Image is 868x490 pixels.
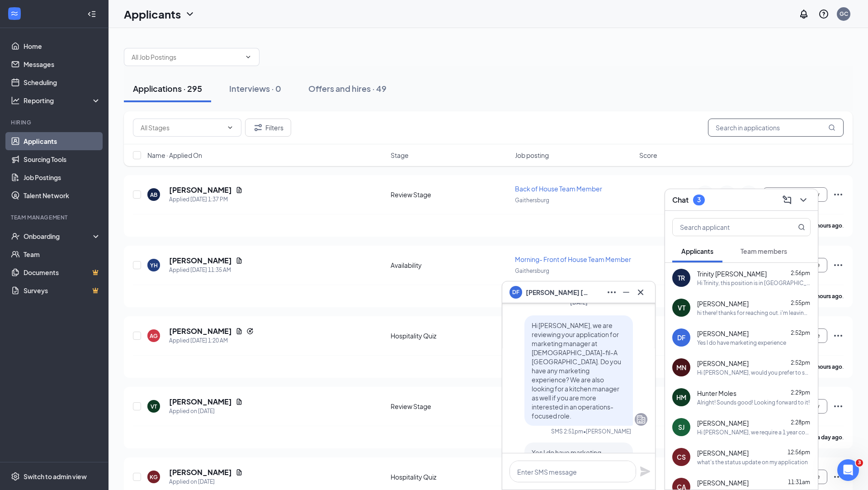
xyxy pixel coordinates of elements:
div: Applications · 295 [133,83,202,94]
div: Hi [PERSON_NAME], we require a 1 year commitment to the Front of House team member position. Are ... [697,428,811,436]
button: Filter Filters [245,119,291,137]
div: Hospitality Quiz [391,472,509,481]
span: Stage [391,151,409,160]
svg: Document [236,186,243,194]
div: Availability [391,261,509,270]
span: [PERSON_NAME] [697,478,749,487]
b: 2 hours ago [812,222,842,229]
svg: Document [236,328,243,335]
input: All Job Postings [132,52,241,62]
a: Sourcing Tools [24,150,101,168]
span: [PERSON_NAME] [697,419,749,428]
h5: [PERSON_NAME] [169,467,232,477]
span: 12:56pm [788,449,810,456]
svg: ChevronDown [798,195,809,205]
h5: [PERSON_NAME] [169,185,232,195]
h1: Applicants [124,6,181,22]
div: 3 [697,196,701,204]
span: 3 [856,459,863,466]
span: 2:52pm [791,329,810,336]
button: Cross [633,285,648,300]
div: Hospitality Quiz [391,331,509,340]
div: Onboarding [24,232,93,241]
div: YH [150,262,158,269]
div: Applied [DATE] 11:35 AM [169,266,243,275]
svg: Document [236,257,243,264]
span: Name · Applied On [147,151,202,160]
button: ComposeMessage [780,193,794,207]
div: Alright! Sounds good! Looking forward to it! [697,399,810,406]
svg: QuestionInfo [818,9,829,19]
input: Search applicant [673,219,780,236]
span: • [PERSON_NAME] [583,428,631,435]
span: Hunter Moles [697,389,736,398]
div: Hi [PERSON_NAME], would you prefer to speak further about the position over zoom? I have availabi... [697,369,811,376]
a: DocumentsCrown [24,263,101,281]
div: Switch to admin view [24,472,87,481]
svg: Cross [635,287,646,298]
svg: MagnifyingGlass [828,124,835,131]
div: Reporting [24,96,101,105]
span: Yes I do have marketing experience [532,448,601,466]
span: 2:52pm [791,359,810,366]
b: 4 hours ago [812,293,842,300]
span: Gaithersburg [515,267,549,274]
span: [PERSON_NAME] [697,448,749,457]
div: Review Stage [391,402,509,411]
svg: Ellipses [606,287,617,298]
div: TR [678,273,685,282]
svg: ComposeMessage [782,195,793,205]
span: [PERSON_NAME] [697,329,749,338]
a: Talent Network [24,186,101,205]
svg: Analysis [11,96,20,105]
span: Applicants [681,247,713,255]
svg: Ellipses [833,189,844,200]
span: Trinity [PERSON_NAME] [697,269,767,278]
span: [PERSON_NAME] [697,359,749,368]
div: HM [676,393,686,402]
svg: Plane [640,466,651,477]
svg: Ellipses [833,330,844,341]
h3: Chat [672,195,689,205]
div: CS [677,452,686,461]
span: 2:55pm [791,300,810,306]
svg: Ellipses [833,471,844,482]
svg: ChevronDown [226,124,234,131]
button: Minimize [619,285,633,300]
div: SMS 2:51pm [551,428,583,435]
span: Score [639,151,657,160]
a: Applicants [24,132,101,150]
svg: WorkstreamLogo [10,9,19,18]
span: Job posting [515,151,549,160]
div: Hi Trinity, this position is in [GEOGRAPHIC_DATA], [US_STATE]. Are you located in this area? [697,279,811,287]
div: Hiring [11,119,99,126]
div: AB [150,191,157,199]
div: KG [150,473,158,481]
span: 11:31am [788,479,810,485]
div: Offers and hires · 49 [308,83,387,94]
svg: Notifications [798,9,809,19]
svg: Document [236,469,243,476]
svg: Reapply [246,328,254,335]
a: Messages [24,55,101,73]
span: Hi [PERSON_NAME], we are reviewing your application for marketing manager at [DEMOGRAPHIC_DATA]-f... [532,321,621,420]
div: AG [150,332,158,340]
div: Interviews · 0 [229,83,281,94]
b: a day ago [817,434,842,441]
svg: Ellipses [833,260,844,271]
span: [PERSON_NAME] [PERSON_NAME] [526,287,589,297]
button: ChevronDown [796,193,811,207]
span: 2:56pm [791,270,810,276]
span: 2:29pm [791,389,810,396]
svg: UserCheck [11,232,20,241]
div: hi there! thanks for reaching out. i'm leaving due to internal conflicts and to pursue what i enj... [697,309,811,317]
span: 2:28pm [791,419,810,426]
svg: ChevronDown [245,53,252,61]
span: [PERSON_NAME] [697,299,749,308]
h5: [PERSON_NAME] [169,326,232,336]
svg: Minimize [621,287,632,298]
button: Schedule Interview [763,187,827,202]
svg: Filter [253,122,264,133]
div: what's the status update on my application [697,458,808,466]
